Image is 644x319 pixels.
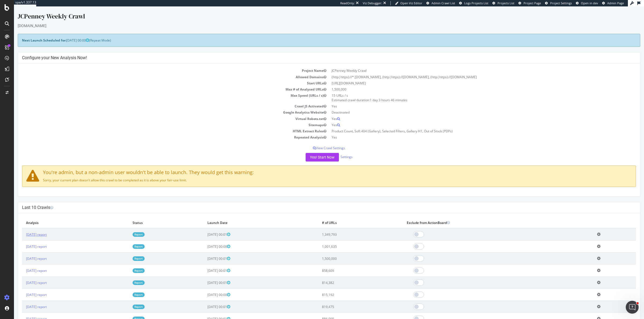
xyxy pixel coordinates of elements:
[119,286,131,291] a: Report
[119,226,131,230] a: Report
[356,91,393,96] span: 1 day 3 hours 46 minutes
[119,310,131,315] a: Report
[4,27,626,40] div: (Repeat Mode)
[304,294,389,306] td: 819,475
[315,122,622,128] td: Product Count, Soft 404 (Gallery), Selected Filters, Gallery H1, Out of Stock (PDPs)
[497,1,514,5] span: Projects List
[119,274,131,279] a: Report
[292,147,325,155] button: Yes! Start Now
[518,1,541,5] a: Project Page
[304,270,389,282] td: 814,382
[193,274,216,279] span: [DATE] 00:01
[8,97,315,103] td: Crawl JS Activated
[119,250,131,254] a: Report
[193,250,216,254] span: [DATE] 00:01
[602,1,624,5] a: Admin Page
[550,1,572,5] span: Project Settings
[8,109,315,115] td: Virtual Robots.txt
[8,67,315,74] td: Allowed Domains
[459,1,488,5] a: Logs Projects List
[400,1,422,5] span: Open Viz Editor
[315,74,622,80] td: [URL][DOMAIN_NAME]
[304,306,389,318] td: 886,005
[189,211,304,222] th: Launch Date
[304,211,389,222] th: # of URLs
[315,128,622,134] td: Yes
[119,262,131,267] a: Report
[8,61,315,67] td: Project Name
[52,32,75,36] span: [DATE] 00:00
[8,32,52,36] strong: Next Launch Scheduled for:
[193,238,216,242] span: [DATE] 00:00
[119,238,131,242] a: Report
[304,234,389,246] td: 1,001,635
[626,301,639,314] iframe: Intercom live chat
[581,1,598,5] span: Open in dev
[607,1,624,5] span: Admin Page
[115,211,189,222] th: Status
[8,128,315,134] td: Repeated Analysis
[12,250,33,254] a: [DATE] report
[304,222,389,234] td: 1,349,793
[315,86,622,97] td: 15 URLs / s Estimated crawl duration:
[8,115,315,122] td: Sitemaps
[304,258,389,270] td: 858,609
[8,49,622,54] h4: Configure your New Analysis Now!
[492,1,514,5] a: Projects List
[327,148,339,153] a: Settings
[8,198,622,204] h4: Last 10 Crawls
[12,310,33,315] a: [DATE] report
[193,298,216,303] span: [DATE] 00:01
[389,211,579,222] th: Exclude from ActionBoard
[524,1,541,5] span: Project Page
[12,163,618,169] h4: You're admin, but a non-admin user wouldn't be able to launch. They would get this warning:
[315,61,622,67] td: JCPenney Weekly Crawl
[12,286,33,291] a: [DATE] report
[395,1,422,5] a: Open Viz Editor
[315,97,622,103] td: Yes
[8,103,315,109] td: Google Analytics Website
[431,1,455,5] span: Admin Crawl List
[426,1,455,5] a: Admin Crawl List
[193,262,216,267] span: [DATE] 00:01
[340,1,355,5] div: ReadOnly:
[4,5,626,17] div: JCPenney Weekly Crawl
[464,1,488,5] span: Logs Projects List
[8,122,315,128] td: HTML Extract Rules
[304,282,389,294] td: 815,192
[363,1,382,5] div: Viz Debugger:
[315,115,622,122] td: Yes
[12,226,33,230] a: [DATE] report
[315,80,622,86] td: 1,500,000
[545,1,572,5] a: Project Settings
[8,211,115,222] th: Analysis
[304,246,389,258] td: 1,500,000
[12,171,618,176] p: Sorry, your current plan doesn't allow this crawl to be completed as it is above your fair-use li...
[8,80,315,86] td: Max # of Analysed URLs
[315,67,622,74] td: (http|https)://*.[DOMAIN_NAME], (http|https)://[DOMAIN_NAME], (http|https)://[DOMAIN_NAME]
[12,238,33,242] a: [DATE] report
[315,103,622,109] td: Deactivated
[12,274,33,279] a: [DATE] report
[8,86,315,97] td: Max Speed (URLs / s)
[8,74,315,80] td: Start URLs
[315,109,622,115] td: Yes
[12,298,33,303] a: [DATE] report
[193,310,216,315] span: [DATE] 00:01
[193,286,216,291] span: [DATE] 00:00
[12,262,33,267] a: [DATE] report
[576,1,598,5] a: Open in dev
[8,139,622,144] p: View Crawl Settings
[193,226,216,230] span: [DATE] 00:01
[119,298,131,303] a: Report
[4,17,626,22] div: [DOMAIN_NAME]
